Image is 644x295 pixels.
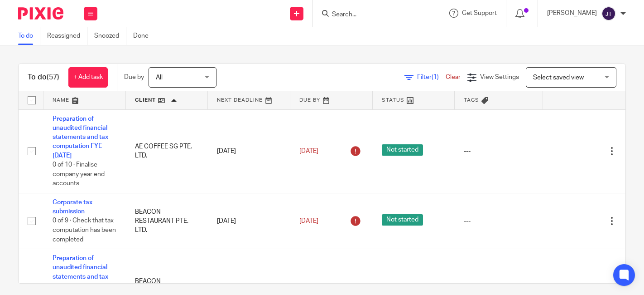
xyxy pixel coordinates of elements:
a: Done [133,27,155,45]
span: Get Support [462,10,497,16]
img: Pixie [18,7,63,20]
p: Due by [124,73,144,82]
div: --- [464,216,534,226]
a: Preparation of unaudited financial statements and tax computation FYE [DATE] [53,116,108,159]
span: [DATE] [299,218,318,224]
h1: To do [28,73,59,82]
span: All [156,74,163,81]
a: Corporate tax submission [53,199,92,215]
p: [PERSON_NAME] [547,9,597,18]
a: Reassigned [47,27,87,45]
span: Tags [464,98,479,103]
span: Filter [417,74,446,80]
span: 0 of 10 · Finalise company year end accounts [53,162,105,187]
div: --- [464,147,534,156]
a: + Add task [68,67,108,88]
span: Not started [382,214,423,226]
input: Search [331,11,413,19]
span: (57) [47,74,59,81]
span: (1) [432,74,439,80]
td: [DATE] [208,109,290,193]
span: View Settings [480,74,519,80]
span: 0 of 9 · Check that tax computation has been completed [53,218,116,243]
a: Clear [446,74,461,80]
img: svg%3E [601,6,616,21]
span: Select saved view [533,74,584,81]
td: [DATE] [208,193,290,249]
td: BEACON RESTAURANT PTE. LTD. [126,193,208,249]
a: To do [18,27,40,45]
span: Not started [382,144,423,156]
span: [DATE] [299,148,318,154]
td: AE COFFEE SG PTE. LTD. [126,109,208,193]
a: Snoozed [94,27,126,45]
